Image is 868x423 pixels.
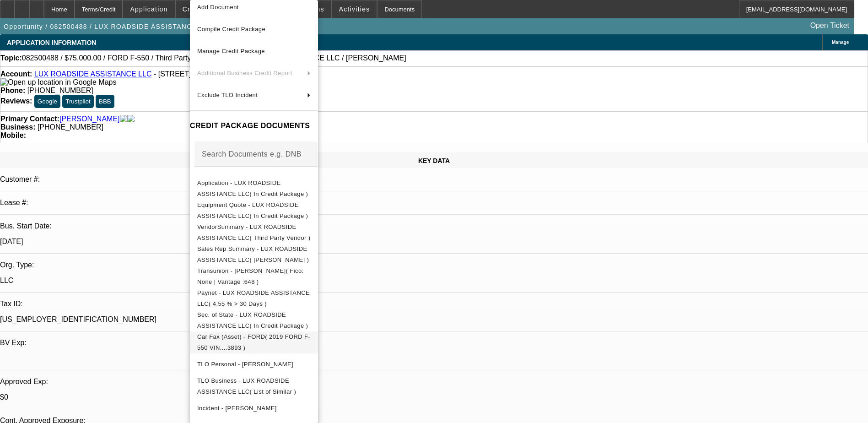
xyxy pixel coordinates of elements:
[197,311,308,329] span: Sec. of State - LUX ROADSIDE ASSISTANCE LLC( In Credit Package )
[197,4,239,11] span: Add Document
[197,405,277,412] span: Incident - [PERSON_NAME]
[197,377,296,395] span: TLO Business - LUX ROADSIDE ASSISTANCE LLC( List of Similar )
[190,309,318,331] button: Sec. of State - LUX ROADSIDE ASSISTANCE LLC( In Credit Package )
[190,266,318,287] button: Transunion - Rainbolt, Nicole( Fico: None | Vantage :648 )
[190,178,318,200] button: Application - LUX ROADSIDE ASSISTANCE LLC( In Credit Package )
[197,333,310,351] span: Car Fax (Asset) - FORD( 2019 FORD F-550 VIN....3893 )
[197,289,310,307] span: Paynet - LUX ROADSIDE ASSISTANCE LLC( 4.55 % > 30 Days )
[190,375,318,397] button: TLO Business - LUX ROADSIDE ASSISTANCE LLC( List of Similar )
[197,223,311,241] span: VendorSummary - LUX ROADSIDE ASSISTANCE LLC( Third Party Vendor )
[197,92,258,98] span: Exclude TLO Incident
[190,222,318,244] button: VendorSummary - LUX ROADSIDE ASSISTANCE LLC( Third Party Vendor )
[202,150,302,158] mat-label: Search Documents e.g. DNB
[197,26,265,33] span: Compile Credit Package
[190,397,318,419] button: Incident - Rainbolt, Nicole
[197,361,293,368] span: TLO Personal - [PERSON_NAME]
[190,331,318,353] button: Car Fax (Asset) - FORD( 2019 FORD F-550 VIN....3893 )
[190,120,318,131] h4: CREDIT PACKAGE DOCUMENTS
[197,48,265,54] span: Manage Credit Package
[197,267,304,285] span: Transunion - [PERSON_NAME]( Fico: None | Vantage :648 )
[197,179,308,197] span: Application - LUX ROADSIDE ASSISTANCE LLC( In Credit Package )
[197,201,308,219] span: Equipment Quote - LUX ROADSIDE ASSISTANCE LLC( In Credit Package )
[197,245,309,263] span: Sales Rep Summary - LUX ROADSIDE ASSISTANCE LLC( [PERSON_NAME] )
[190,200,318,222] button: Equipment Quote - LUX ROADSIDE ASSISTANCE LLC( In Credit Package )
[190,353,318,375] button: TLO Personal - Rainbolt, Nicole
[190,244,318,266] button: Sales Rep Summary - LUX ROADSIDE ASSISTANCE LLC( Martell, Heath )
[190,287,318,309] button: Paynet - LUX ROADSIDE ASSISTANCE LLC( 4.55 % > 30 Days )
